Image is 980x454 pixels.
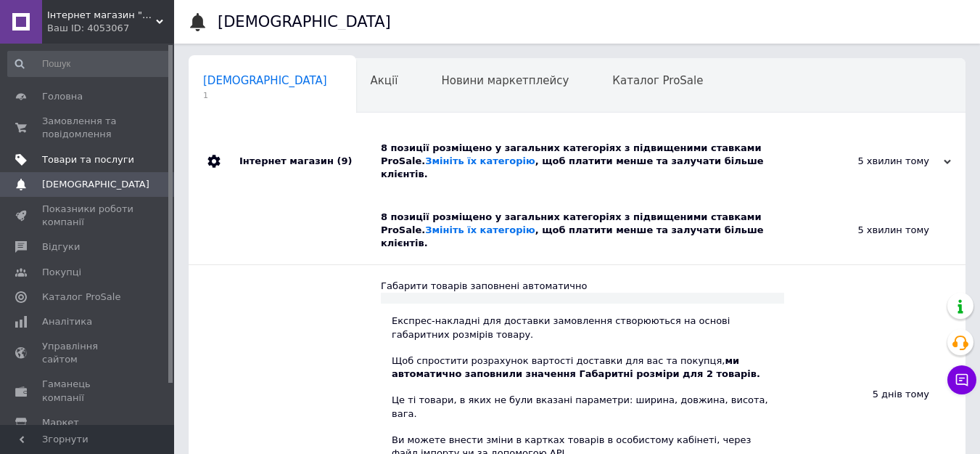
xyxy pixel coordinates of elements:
span: Показники роботи компанії [42,203,134,229]
span: Каталог ProSale [612,74,703,87]
span: Маркет [42,416,79,429]
span: Покупці [42,266,81,279]
span: Головна [42,90,83,103]
div: 5 хвилин тому [806,155,951,168]
button: Чат з покупцем [947,365,976,394]
span: Замовлення та повідомлення [42,115,134,141]
span: Новини маркетплейсу [441,74,569,87]
span: Товари та послуги [42,153,134,166]
input: Пошук [7,51,171,77]
span: Акції [371,74,398,87]
div: Інтернет магазин [239,127,381,196]
div: 5 хвилин тому [784,196,965,265]
span: Інтернет магазин "Smart Shop" [47,9,156,22]
span: Управління сайтом [42,340,134,366]
div: 8 позиції розміщено у загальних категоріях з підвищеними ставками ProSale. , щоб платити менше та... [381,142,806,182]
span: 1 [203,90,327,101]
span: Аналітика [42,315,92,328]
a: Змініть їх категорію [425,224,535,235]
span: [DEMOGRAPHIC_DATA] [42,178,149,191]
div: Габарити товарів заповнені автоматично [381,280,784,293]
a: Змініть їх категорію [425,155,535,166]
span: (9) [337,155,352,166]
div: Ваш ID: 4053067 [47,22,174,35]
span: Гаманець компанії [42,378,134,404]
div: 8 позиції розміщено у загальних категоріях з підвищеними ставками ProSale. , щоб платити менше та... [381,211,784,251]
span: [DEMOGRAPHIC_DATA] [203,74,327,87]
span: Каталог ProSale [42,291,120,304]
h1: [DEMOGRAPHIC_DATA] [218,13,391,31]
span: Відгуки [42,240,80,254]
